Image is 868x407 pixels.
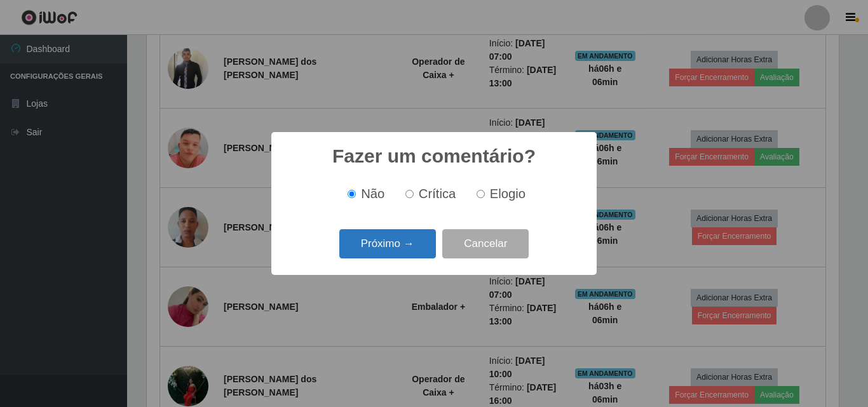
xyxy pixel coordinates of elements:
[332,145,536,168] h2: Fazer um comentário?
[405,190,414,198] input: Crítica
[339,229,436,259] button: Próximo →
[477,190,485,198] input: Elogio
[348,190,356,198] input: Não
[361,187,384,201] span: Não
[442,229,529,259] button: Cancelar
[490,187,526,201] span: Elogio
[419,187,456,201] span: Crítica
